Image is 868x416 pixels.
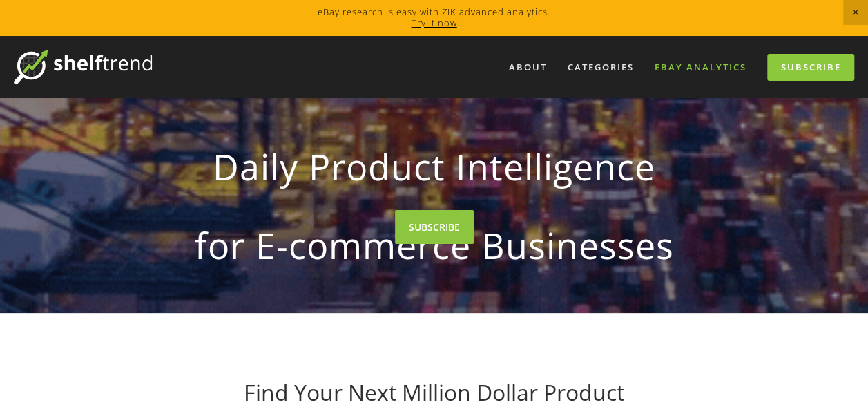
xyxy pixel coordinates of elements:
a: Subscribe [767,54,854,81]
div: Categories [559,56,643,79]
strong: for E-commerce Businesses [126,213,742,278]
h1: Find Your Next Million Dollar Product [104,379,764,406]
a: Try it now [412,17,457,29]
img: ShelfTrend [14,50,152,84]
a: SUBSCRIBE [395,210,474,244]
a: About [500,56,556,79]
strong: Daily Product Intelligence [126,134,742,199]
a: eBay Analytics [646,56,755,79]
